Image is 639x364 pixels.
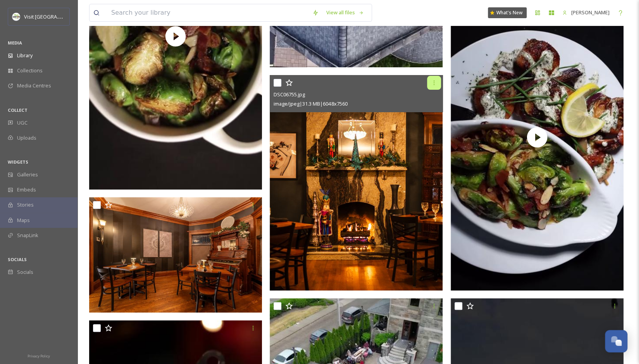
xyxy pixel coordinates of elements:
img: DSC06755.jpg [270,75,443,291]
span: Collections [17,67,43,74]
span: Library [17,52,33,59]
span: Embeds [17,186,36,193]
span: DSC06755.jpg [274,91,305,98]
img: DSC07508-HDR.jpg [89,197,262,313]
span: Maps [17,217,30,224]
span: Socials [17,268,33,276]
input: Search your library [107,4,308,21]
img: download.jpeg [12,13,20,21]
a: Privacy Policy [28,351,50,360]
span: Media Centres [17,82,51,89]
span: UGC [17,119,28,126]
span: image/jpeg | 31.3 MB | 6048 x 7560 [274,100,347,107]
span: Privacy Policy [28,354,50,359]
span: COLLECT [8,107,28,113]
span: MEDIA [8,40,22,46]
span: SOCIALS [8,256,27,262]
a: [PERSON_NAME] [558,5,613,20]
span: SnapLink [17,232,38,239]
span: Galleries [17,171,38,178]
a: View all files [322,5,368,20]
button: Open Chat [605,330,627,352]
span: Stories [17,201,34,208]
span: WIDGETS [8,159,28,165]
a: What's New [488,7,527,18]
span: [PERSON_NAME] [571,9,610,16]
span: Uploads [17,134,36,142]
span: Visit [GEOGRAPHIC_DATA] [24,13,84,20]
